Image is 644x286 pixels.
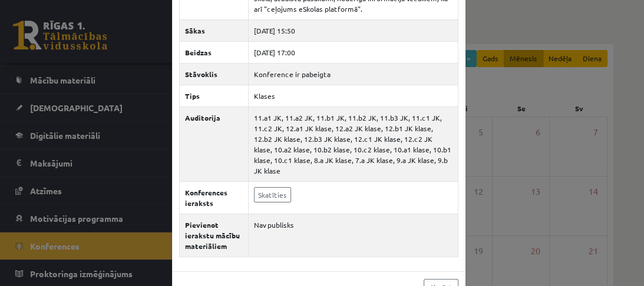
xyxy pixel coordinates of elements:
[248,85,458,107] td: Klases
[179,107,248,181] th: Auditorija
[179,85,248,107] th: Tips
[179,181,248,214] th: Konferences ieraksts
[248,41,458,63] td: [DATE] 17:00
[254,187,291,202] a: Skatīties
[248,214,458,257] td: Nav publisks
[248,107,458,181] td: 11.a1 JK, 11.a2 JK, 11.b1 JK, 11.b2 JK, 11.b3 JK, 11.c1 JK, 11.c2 JK, 12.a1 JK klase, 12.a2 JK kl...
[248,63,458,85] td: Konference ir pabeigta
[248,19,458,41] td: [DATE] 15:50
[179,19,248,41] th: Sākas
[179,41,248,63] th: Beidzas
[179,63,248,85] th: Stāvoklis
[179,214,248,257] th: Pievienot ierakstu mācību materiāliem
